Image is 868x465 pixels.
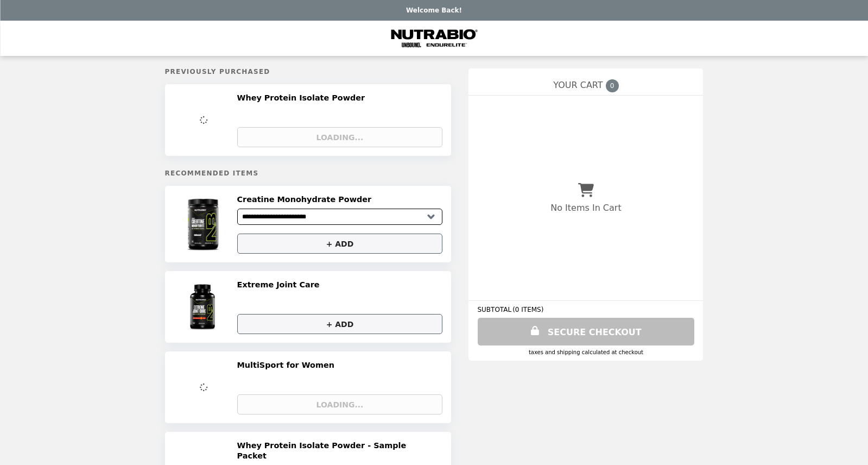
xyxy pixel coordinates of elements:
[237,93,370,103] h2: Whey Protein Isolate Powder
[237,280,324,290] h2: Extreme Joint Care
[389,27,480,49] img: Brand Logo
[173,194,235,254] img: Creatine Monohydrate Powder
[175,280,232,334] img: Extreme Joint Care
[550,203,621,213] p: No Items In Cart
[406,7,462,14] p: Welcome Back!
[237,441,437,461] h2: Whey Protein Isolate Powder - Sample Packet
[165,169,452,177] h5: Recommended Items
[606,79,619,92] span: 0
[237,209,443,225] select: Select a product variant
[553,80,603,90] span: YOUR CART
[477,349,694,355] div: Taxes and Shipping calculated at checkout
[237,234,443,254] button: + ADD
[237,360,339,370] h2: MultiSport for Women
[512,306,543,313] span: ( 0 ITEMS )
[165,68,452,76] h5: Previously Purchased
[237,314,443,334] button: + ADD
[477,306,512,313] span: SUBTOTAL
[237,194,376,204] h2: Creatine Monohydrate Powder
